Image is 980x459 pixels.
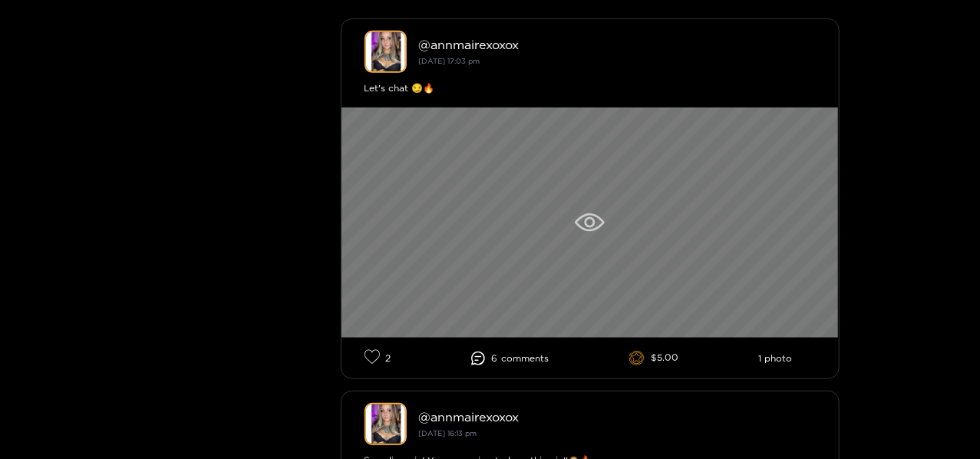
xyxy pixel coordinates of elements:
img: annmairexoxox [365,31,407,73]
small: [DATE] 17:03 pm [419,57,480,65]
img: annmairexoxox [365,403,407,445]
span: comment s [501,353,549,364]
small: [DATE] 16:13 pm [419,429,477,438]
div: Let's chat 😏🔥 [365,81,816,96]
li: 2 [365,349,391,367]
div: @ annmairexoxox [419,38,816,51]
li: $5.00 [629,351,678,366]
li: 6 [471,352,549,365]
li: 1 photo [758,353,792,364]
div: @ annmairexoxox [419,410,816,424]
